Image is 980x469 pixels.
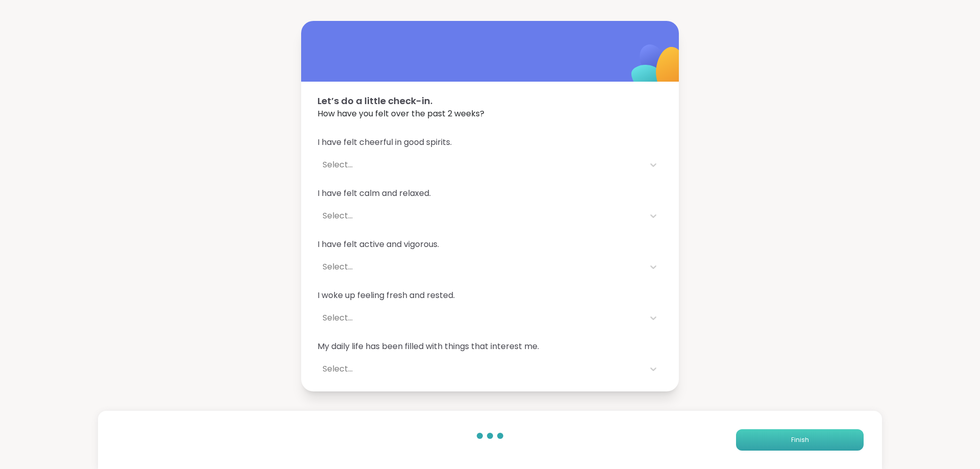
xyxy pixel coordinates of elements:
[323,363,639,375] div: Select...
[317,136,663,149] span: I have felt cheerful in good spirits.
[736,429,864,451] button: Finish
[317,340,663,353] span: My daily life has been filled with things that interest me.
[317,289,663,302] span: I woke up feeling fresh and rested.
[607,18,709,119] img: ShareWell Logomark
[323,159,639,171] div: Select...
[317,94,663,108] span: Let’s do a little check-in.
[317,187,663,200] span: I have felt calm and relaxed.
[323,210,639,222] div: Select...
[323,261,639,273] div: Select...
[791,435,809,445] span: Finish
[317,238,663,251] span: I have felt active and vigorous.
[317,108,663,120] span: How have you felt over the past 2 weeks?
[323,312,639,324] div: Select...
